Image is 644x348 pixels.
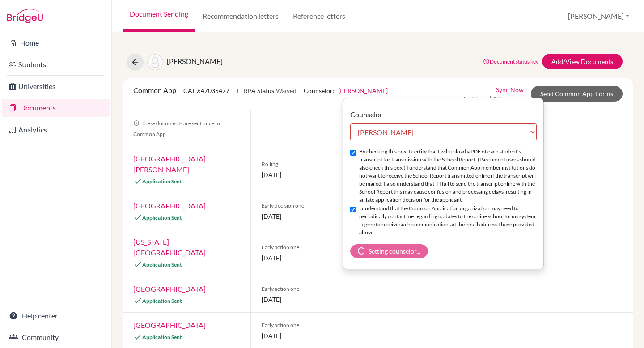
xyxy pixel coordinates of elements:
a: Sync Now [496,85,524,94]
a: [GEOGRAPHIC_DATA] [133,321,206,329]
span: These documents are sent once to Common App [133,120,220,137]
span: Early action one [262,285,368,293]
a: [PERSON_NAME] [338,87,388,94]
a: Students [2,55,110,73]
span: Application Sent [142,178,182,185]
span: Early decision one [262,202,368,210]
button: [PERSON_NAME] [564,8,633,25]
label: Counselor [350,109,382,120]
span: Application Sent [142,214,182,221]
label: By checking this box, I certify that I will upload a PDF of each student’s transcript for transmi... [359,148,537,204]
button: Setting counselor... [350,244,428,258]
span: Waived [276,87,297,94]
span: Rolling [262,160,368,168]
span: Common App [133,86,176,94]
a: Document status key [483,58,538,65]
a: Help center [2,307,110,325]
a: Analytics [2,121,110,139]
span: Last Synced: 13 hours ago [464,94,524,102]
a: [GEOGRAPHIC_DATA] [133,201,206,210]
a: [GEOGRAPHIC_DATA][PERSON_NAME] [133,154,206,174]
a: Universities [2,77,110,95]
span: Application Sent [142,334,182,340]
a: Home [2,34,110,52]
a: [GEOGRAPHIC_DATA] [133,284,206,293]
span: [DATE] [262,212,368,221]
span: [DATE] [262,295,368,304]
span: CAID: 47035477 [183,87,229,94]
a: Add/View Documents [542,54,623,69]
span: [DATE] [262,253,368,263]
a: Documents [2,99,110,117]
span: [PERSON_NAME] [167,57,223,65]
span: FERPA Status: [237,87,297,94]
span: Early action one [262,243,368,251]
span: Counselor: [304,87,388,94]
label: I understand that the Common Application organization may need to periodically contact me regardi... [359,204,537,237]
span: Setting counselor... [369,247,420,255]
span: [DATE] [262,331,368,340]
span: Early action one [262,321,368,329]
a: [US_STATE][GEOGRAPHIC_DATA] [133,238,206,257]
span: [DATE] [262,170,368,179]
span: Application Sent [142,261,182,268]
a: Send Common App Forms [531,86,623,102]
a: Community [2,328,110,346]
div: [PERSON_NAME] [343,98,544,269]
span: Application Sent [142,297,182,304]
img: Bridge-U [7,9,43,23]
